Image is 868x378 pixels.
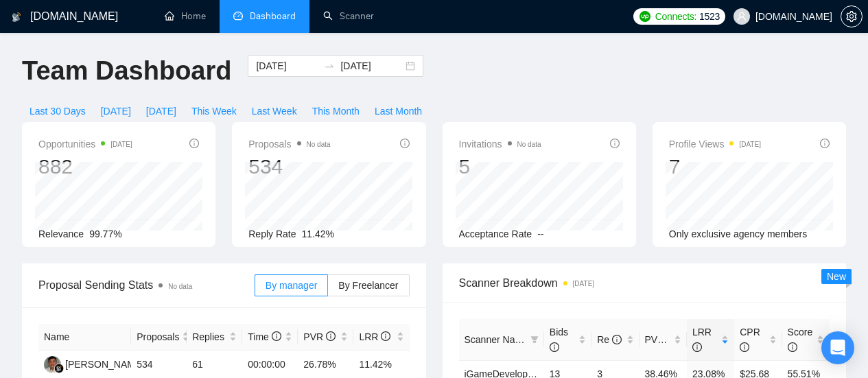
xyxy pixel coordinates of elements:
[821,331,854,364] div: Open Intercom Messenger
[38,324,131,351] th: Name
[788,342,797,352] span: info-circle
[250,10,296,22] span: Dashboard
[22,100,93,122] button: Last 30 Days
[788,327,813,353] span: Score
[22,55,231,87] h1: Team Dashboard
[550,342,559,352] span: info-circle
[137,329,179,344] span: Proposals
[739,141,760,148] time: [DATE]
[612,335,622,344] span: info-circle
[184,100,244,122] button: This Week
[248,228,296,239] span: Reply Rate
[465,334,528,345] span: Scanner Name
[841,5,863,27] button: setting
[252,104,297,119] span: Last Week
[233,11,243,21] span: dashboard
[640,11,650,22] img: upwork-logo.png
[38,136,132,152] span: Opportunities
[669,136,761,152] span: Profile Views
[312,104,360,119] span: This Month
[459,228,532,239] span: Acceptance Rate
[326,331,336,341] span: info-circle
[139,100,184,122] button: [DATE]
[669,154,761,180] div: 7
[89,228,121,239] span: 99.77%
[692,342,702,352] span: info-circle
[110,141,132,148] time: [DATE]
[338,280,398,291] span: By Freelancer
[38,228,84,239] span: Relevance
[248,331,281,342] span: Time
[256,58,318,73] input: Start date
[191,104,237,119] span: This Week
[93,100,139,122] button: [DATE]
[537,228,543,239] span: --
[375,104,422,119] span: Last Month
[667,335,677,344] span: info-circle
[841,11,862,22] span: setting
[459,154,541,180] div: 5
[38,276,255,294] span: Proposal Sending Stats
[54,364,64,373] img: gigradar-bm.png
[528,329,541,350] span: filter
[367,100,430,122] button: Last Month
[302,228,334,239] span: 11.42%
[400,139,410,148] span: info-circle
[305,100,367,122] button: This Month
[12,6,21,28] img: logo
[573,280,594,287] time: [DATE]
[597,334,622,345] span: Re
[340,58,403,73] input: End date
[359,331,390,342] span: LRR
[187,324,242,351] th: Replies
[645,334,677,345] span: PVR
[189,139,199,148] span: info-circle
[655,9,696,24] span: Connects:
[168,283,192,290] span: No data
[44,356,61,373] img: SH
[820,139,830,148] span: info-circle
[248,136,330,152] span: Proposals
[30,104,86,119] span: Last 30 Days
[324,60,335,71] span: to
[192,329,226,344] span: Replies
[131,324,187,351] th: Proposals
[740,342,749,352] span: info-circle
[459,136,541,152] span: Invitations
[550,327,568,353] span: Bids
[827,271,846,282] span: New
[323,10,374,22] a: searchScanner
[841,11,863,22] a: setting
[101,104,131,119] span: [DATE]
[272,331,281,341] span: info-circle
[692,327,712,353] span: LRR
[530,335,539,344] span: filter
[737,12,747,21] span: user
[146,104,176,119] span: [DATE]
[381,331,390,341] span: info-circle
[459,274,830,292] span: Scanner Breakdown
[266,280,317,291] span: By manager
[248,154,330,180] div: 534
[44,358,144,369] a: SH[PERSON_NAME]
[244,100,305,122] button: Last Week
[699,9,720,24] span: 1523
[65,357,144,372] div: [PERSON_NAME]
[517,141,541,148] span: No data
[610,139,620,148] span: info-circle
[165,10,206,22] a: homeHome
[303,331,336,342] span: PVR
[324,60,335,71] span: swap-right
[38,154,132,180] div: 882
[740,327,760,353] span: CPR
[307,141,331,148] span: No data
[669,228,808,239] span: Only exclusive agency members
